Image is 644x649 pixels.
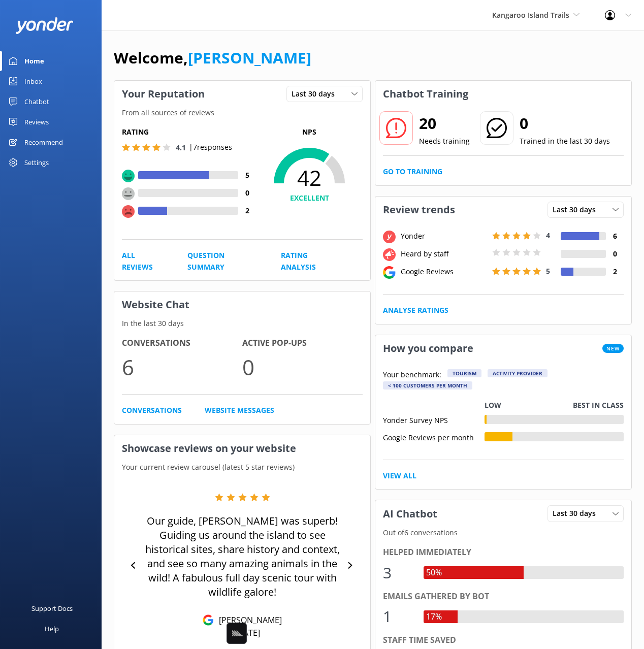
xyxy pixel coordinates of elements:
h4: Active Pop-ups [242,337,363,350]
h3: Website Chat [114,291,370,318]
div: Yonder [398,231,490,242]
a: Analyse Ratings [383,305,448,316]
a: [PERSON_NAME] [188,47,311,68]
p: From all sources of reviews [114,107,370,118]
div: Yonder Survey NPS [383,415,485,424]
h2: 20 [419,111,470,136]
h5: Rating [122,126,256,138]
div: Google Reviews [398,266,490,277]
div: Helped immediately [383,546,624,559]
div: Staff time saved [383,634,624,647]
h4: Conversations [122,337,242,350]
span: 4.1 [176,143,186,152]
div: Tourism [447,369,481,377]
span: Last 30 days [292,88,341,100]
div: Home [24,51,44,71]
h1: Welcome, [114,46,311,70]
h4: 0 [606,248,624,259]
div: Activity Provider [488,369,548,377]
p: Our guide, [PERSON_NAME] was superb! Guiding us around the island to see historical sites, share ... [142,514,343,599]
h3: Your Reputation [114,81,212,107]
p: Your benchmark: [383,369,441,381]
p: 6 [122,350,242,384]
a: All Reviews [122,250,165,273]
div: Emails gathered by bot [383,590,624,603]
span: Last 30 days [553,204,602,215]
a: Question Summary [187,250,258,273]
span: New [602,344,624,353]
div: Heard by staff [398,248,490,259]
img: yonder-white-logo.png [15,17,74,34]
p: 0 [242,350,363,384]
div: Google Reviews per month [383,432,485,441]
div: Support Docs [31,598,73,619]
div: Reviews [24,112,49,132]
span: 5 [546,266,550,276]
a: Go to Training [383,166,442,177]
h3: Showcase reviews on your website [114,435,370,462]
a: Website Messages [205,405,274,416]
span: Kangaroo Island Trails [492,10,569,20]
div: 50% [424,566,444,579]
img: Google Reviews [203,614,214,626]
a: View All [383,470,416,481]
div: < 100 customers per month [383,381,472,390]
div: Chatbot [24,91,49,112]
div: Help [45,619,59,639]
div: Recommend [24,132,63,152]
p: Trained in the last 30 days [520,136,610,147]
div: Settings [24,152,49,173]
p: NPS [256,126,363,138]
p: Needs training [419,136,470,147]
h4: 6 [606,231,624,242]
h3: How you compare [375,335,481,362]
p: [PERSON_NAME] [214,614,282,626]
h3: Chatbot Training [375,81,476,107]
a: Conversations [122,405,182,416]
p: In the last 30 days [114,318,370,329]
h3: AI Chatbot [375,501,445,527]
h4: 0 [238,187,256,199]
span: 4 [546,231,550,240]
h4: 5 [238,170,256,181]
p: [DATE] [235,627,260,638]
div: Inbox [24,71,42,91]
div: 1 [383,604,413,629]
h4: 2 [238,205,256,216]
h2: 0 [520,111,610,136]
div: 17% [424,610,444,624]
p: Your current review carousel (latest 5 star reviews) [114,462,370,473]
span: 42 [256,165,363,190]
a: Rating Analysis [281,250,340,273]
p: Low [485,400,501,411]
span: Last 30 days [553,508,602,519]
p: Out of 6 conversations [375,527,631,538]
div: 3 [383,561,413,585]
h3: Review trends [375,197,463,223]
p: Best in class [573,400,624,411]
h4: 2 [606,266,624,277]
p: | 7 responses [189,142,232,153]
h4: EXCELLENT [256,192,363,204]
